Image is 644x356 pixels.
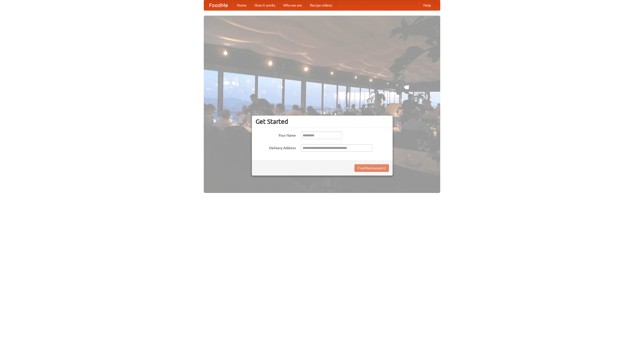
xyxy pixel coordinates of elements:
h3: Get Started [256,118,389,125]
label: Delivery Address [256,144,296,150]
label: Your Name [256,132,296,138]
a: Who we are [279,0,306,10]
a: Recipe videos [306,0,336,10]
a: Home [233,0,251,10]
a: FoodMe [204,0,233,10]
a: How it works [251,0,279,10]
a: Help [419,0,435,10]
button: Find Restaurants! [354,164,389,172]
